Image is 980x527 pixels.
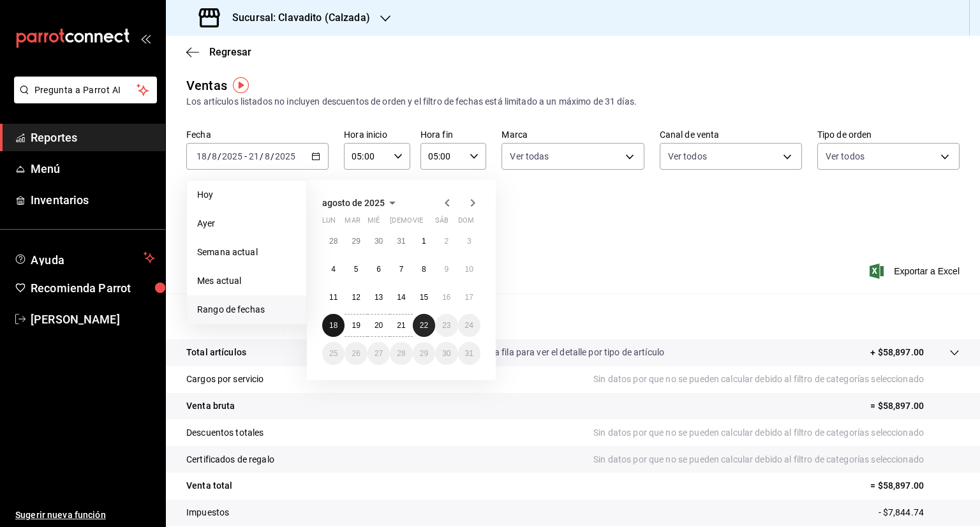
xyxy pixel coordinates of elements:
button: 18 de agosto de 2025 [322,314,345,337]
abbr: 16 de agosto de 2025 [442,293,450,302]
abbr: 25 de agosto de 2025 [329,349,338,358]
abbr: 31 de agosto de 2025 [465,349,473,358]
button: 8 de agosto de 2025 [413,258,435,281]
span: Semana actual [197,246,296,259]
input: ---- [221,151,243,161]
span: Rango de fechas [197,303,296,316]
p: Impuestos [186,506,229,519]
abbr: 14 de agosto de 2025 [397,293,405,302]
button: 30 de julio de 2025 [367,230,390,253]
p: Resumen [186,309,960,324]
button: 21 de agosto de 2025 [390,314,412,337]
button: 19 de agosto de 2025 [345,314,367,337]
span: Reportes [31,129,155,146]
button: 30 de agosto de 2025 [435,342,457,365]
button: 14 de agosto de 2025 [390,286,412,309]
span: / [218,151,221,161]
button: 16 de agosto de 2025 [435,286,457,309]
button: 7 de agosto de 2025 [390,258,412,281]
div: Ventas [186,76,227,95]
p: = $58,897.00 [870,399,960,413]
abbr: 8 de agosto de 2025 [422,265,426,274]
span: - [244,151,247,161]
p: Venta total [186,479,232,493]
button: 15 de agosto de 2025 [413,286,435,309]
label: Fecha [186,130,329,139]
abbr: lunes [322,216,336,230]
button: Exportar a Excel [872,263,960,279]
span: Hoy [197,188,296,202]
span: agosto de 2025 [322,198,385,208]
p: Sin datos por que no se pueden calcular debido al filtro de categorías seleccionado [593,453,960,466]
p: = $58,897.00 [870,479,960,493]
span: Inventarios [31,191,155,209]
input: ---- [274,151,296,161]
span: Ver todas [510,150,549,163]
button: 17 de agosto de 2025 [458,286,480,309]
button: open_drawer_menu [140,33,151,43]
button: 26 de agosto de 2025 [345,342,367,365]
abbr: 15 de agosto de 2025 [420,293,428,302]
abbr: 13 de agosto de 2025 [375,293,383,302]
button: 25 de agosto de 2025 [322,342,345,365]
abbr: 27 de agosto de 2025 [375,349,383,358]
button: 27 de agosto de 2025 [367,342,390,365]
abbr: 2 de agosto de 2025 [444,237,449,246]
button: 23 de agosto de 2025 [435,314,457,337]
abbr: 22 de agosto de 2025 [420,321,428,330]
abbr: 4 de agosto de 2025 [331,265,336,274]
button: 1 de agosto de 2025 [413,230,435,253]
abbr: 24 de agosto de 2025 [465,321,473,330]
abbr: jueves [390,216,465,230]
span: Pregunta a Parrot AI [34,84,137,97]
abbr: 7 de agosto de 2025 [399,265,404,274]
abbr: 29 de julio de 2025 [352,237,360,246]
abbr: 20 de agosto de 2025 [375,321,383,330]
h3: Sucursal: Clavadito (Calzada) [222,10,370,26]
input: -- [211,151,218,161]
span: / [207,151,211,161]
label: Canal de venta [660,130,802,139]
span: Recomienda Parrot [31,279,155,297]
button: 28 de julio de 2025 [322,230,345,253]
button: Pregunta a Parrot AI [14,77,157,103]
abbr: 30 de julio de 2025 [375,237,383,246]
button: 22 de agosto de 2025 [413,314,435,337]
p: Sin datos por que no se pueden calcular debido al filtro de categorías seleccionado [593,373,960,386]
span: Ayuda [31,250,138,265]
abbr: 29 de agosto de 2025 [420,349,428,358]
div: Los artículos listados no incluyen descuentos de orden y el filtro de fechas está limitado a un m... [186,95,960,108]
button: 2 de agosto de 2025 [435,230,457,253]
button: 11 de agosto de 2025 [322,286,345,309]
label: Marca [501,130,644,139]
button: 13 de agosto de 2025 [367,286,390,309]
button: 4 de agosto de 2025 [322,258,345,281]
button: 24 de agosto de 2025 [458,314,480,337]
abbr: 17 de agosto de 2025 [465,293,473,302]
abbr: sábado [435,216,449,230]
button: 29 de julio de 2025 [345,230,367,253]
abbr: martes [345,216,360,230]
button: 12 de agosto de 2025 [345,286,367,309]
input: -- [248,151,260,161]
abbr: 31 de julio de 2025 [397,237,405,246]
span: Regresar [209,46,251,58]
label: Hora fin [420,130,487,139]
button: 6 de agosto de 2025 [367,258,390,281]
abbr: miércoles [367,216,380,230]
span: Ayer [197,217,296,230]
span: / [260,151,264,161]
p: Cargos por servicio [186,373,264,386]
button: 3 de agosto de 2025 [458,230,480,253]
button: 31 de agosto de 2025 [458,342,480,365]
p: Descuentos totales [186,426,264,440]
span: Menú [31,160,155,177]
abbr: 12 de agosto de 2025 [352,293,360,302]
abbr: 1 de agosto de 2025 [422,237,426,246]
button: 29 de agosto de 2025 [413,342,435,365]
input: -- [264,151,271,161]
p: Total artículos [186,346,246,359]
p: Sin datos por que no se pueden calcular debido al filtro de categorías seleccionado [593,426,960,440]
p: Certificados de regalo [186,453,274,466]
